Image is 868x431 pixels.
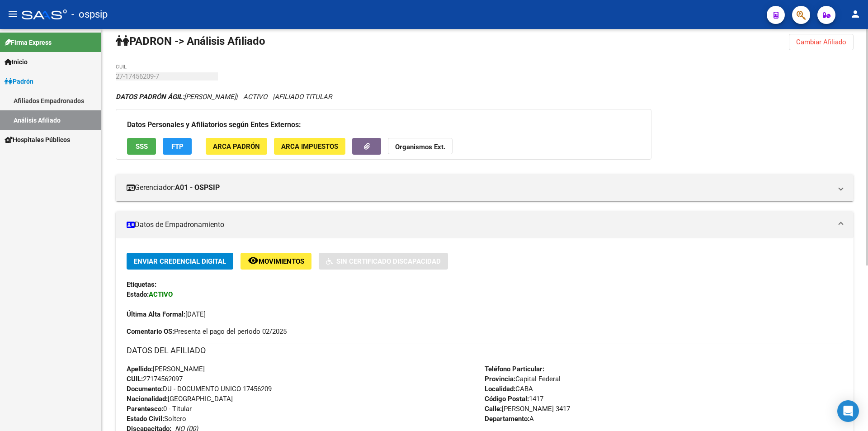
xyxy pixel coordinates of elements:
strong: CUIL: [127,375,143,383]
strong: Calle: [485,405,502,413]
span: AFILIADO TITULAR [274,93,332,101]
button: Organismos Ext. [388,138,453,155]
span: [PERSON_NAME] [127,365,205,373]
mat-panel-title: Datos de Empadronamiento [127,220,832,230]
mat-expansion-panel-header: Datos de Empadronamiento [116,211,854,238]
mat-icon: menu [7,9,18,19]
span: Hospitales Públicos [5,135,70,145]
span: Inicio [5,57,28,67]
strong: Documento: [127,385,163,393]
button: FTP [163,138,192,155]
span: Firma Express [5,38,52,47]
strong: Departamento: [485,415,529,423]
button: ARCA Impuestos [274,138,345,155]
span: 0 - Titular [127,405,192,413]
mat-icon: person [850,9,861,19]
span: Padrón [5,76,33,86]
mat-panel-title: Gerenciador: [127,183,832,193]
span: Presenta el pago del periodo 02/2025 [127,327,287,336]
button: Enviar Credencial Digital [127,253,233,270]
strong: Comentario OS: [127,327,174,336]
h3: Datos Personales y Afiliatorios según Entes Externos: [127,118,640,131]
span: A [485,415,534,423]
strong: Etiquetas: [127,280,156,289]
span: SSS [136,142,148,151]
span: [DATE] [127,310,206,318]
div: Open Intercom Messenger [837,400,859,422]
span: [PERSON_NAME] 3417 [485,405,570,413]
strong: Nacionalidad: [127,395,168,403]
span: FTP [171,142,184,151]
button: Movimientos [241,253,311,270]
strong: Organismos Ext. [395,143,445,151]
span: [PERSON_NAME] [116,93,236,101]
strong: Estado Civil: [127,415,164,423]
span: 1417 [485,395,543,403]
strong: Provincia: [485,375,515,383]
strong: Localidad: [485,385,515,393]
span: Cambiar Afiliado [796,38,846,46]
strong: PADRON -> Análisis Afiliado [116,35,265,47]
strong: DATOS PADRÓN ÁGIL: [116,93,184,101]
span: CABA [485,385,533,393]
span: Movimientos [259,257,304,265]
strong: Estado: [127,290,149,298]
button: SSS [127,138,156,155]
span: Sin Certificado Discapacidad [336,257,441,265]
span: Enviar Credencial Digital [134,257,226,265]
strong: A01 - OSPSIP [175,183,220,193]
span: - ospsip [71,5,108,24]
strong: Apellido: [127,365,153,373]
button: Sin Certificado Discapacidad [319,253,448,270]
strong: Parentesco: [127,405,163,413]
span: [GEOGRAPHIC_DATA] [127,395,233,403]
button: Cambiar Afiliado [789,34,854,50]
i: | ACTIVO | [116,93,332,101]
mat-icon: remove_red_eye [248,255,259,266]
strong: Teléfono Particular: [485,365,544,373]
span: Soltero [127,415,186,423]
strong: Última Alta Formal: [127,310,185,318]
mat-expansion-panel-header: Gerenciador:A01 - OSPSIP [116,174,854,201]
span: DU - DOCUMENTO UNICO 17456209 [127,385,272,393]
span: 27174562097 [127,375,183,383]
span: ARCA Padrón [213,142,260,151]
h3: DATOS DEL AFILIADO [127,344,843,357]
button: ARCA Padrón [206,138,267,155]
span: Capital Federal [485,375,561,383]
strong: ACTIVO [149,290,173,298]
span: ARCA Impuestos [281,142,338,151]
strong: Código Postal: [485,395,529,403]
